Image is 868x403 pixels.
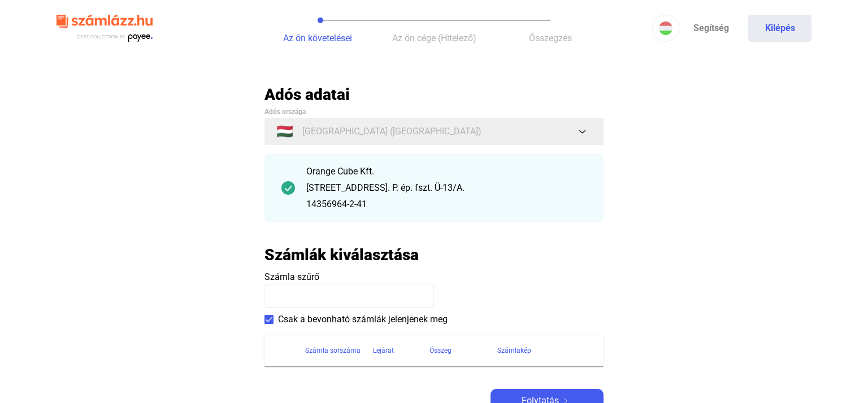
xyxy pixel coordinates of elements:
h2: Adós adatai [264,85,604,104]
div: 14356964-2-41 [306,198,587,211]
span: Összegzés [529,33,572,43]
div: Lejárat [373,344,394,357]
button: Kilépés [748,15,811,42]
div: Számla sorszáma [305,344,361,357]
span: Az ön cége (Hitelező) [392,33,476,43]
div: Lejárat [373,344,429,357]
span: Adós országa [264,108,306,116]
h2: Számlák kiválasztása [264,245,419,265]
div: Orange Cube Kft. [306,165,587,178]
img: checkmark-darker-green-circle [281,181,295,195]
img: HU [659,21,672,35]
div: Összeg [429,344,452,357]
div: Összeg [429,344,497,357]
a: Segítség [679,15,743,42]
div: [STREET_ADDRESS]. P. ép. fszt. Ü-13/A. [306,181,587,195]
button: 🇭🇺[GEOGRAPHIC_DATA] ([GEOGRAPHIC_DATA]) [264,118,604,145]
span: Az ön követelései [283,33,352,43]
span: Számla szűrő [264,271,319,282]
div: Számlakép [497,344,531,357]
button: HU [652,15,679,42]
div: Számla sorszáma [305,344,373,357]
div: Számlakép [497,344,590,357]
img: szamlazzhu-logo [57,10,153,47]
span: [GEOGRAPHIC_DATA] ([GEOGRAPHIC_DATA]) [302,125,481,138]
span: Csak a bevonható számlák jelenjenek meg [278,313,448,326]
span: 🇭🇺 [276,125,293,138]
